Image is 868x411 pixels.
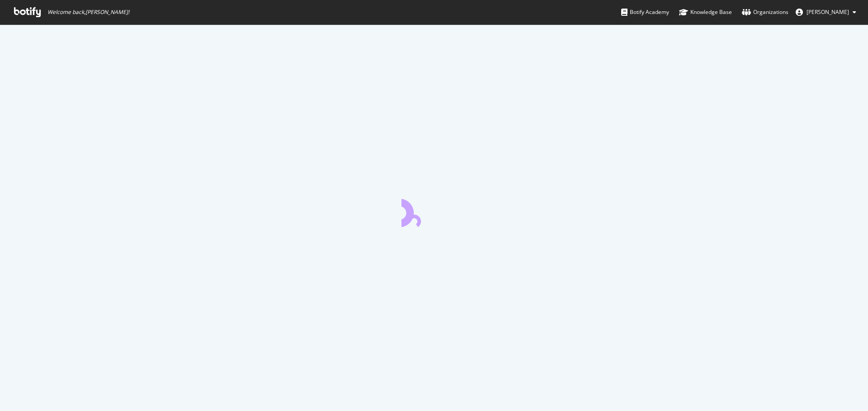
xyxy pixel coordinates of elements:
[47,9,129,16] span: Welcome back, [PERSON_NAME] !
[807,8,849,16] span: Anthony Hernandez
[679,8,732,17] div: Knowledge Base
[401,194,467,227] div: animation
[788,5,863,19] button: [PERSON_NAME]
[621,8,669,17] div: Botify Academy
[742,8,788,17] div: Organizations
